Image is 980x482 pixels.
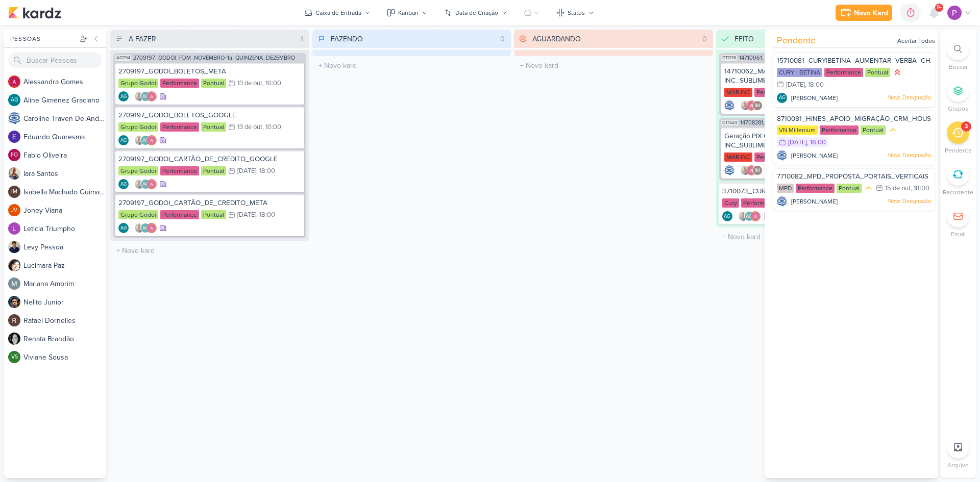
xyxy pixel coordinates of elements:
[836,5,892,21] button: Novo Kard
[8,333,20,345] img: Renata Brandão
[142,182,149,187] p: AG
[722,198,739,208] div: Cury
[724,132,907,150] div: Geração PIX GG ADS_14708281_MAR INC_SUBLIME_JARDINS_PLANEJAMENTO ESTRATÉGICO
[752,100,763,111] div: Isabella Machado Guimarães
[888,94,931,102] p: Nova Designação
[754,88,793,97] div: Performance
[777,68,822,77] div: CURY | BETINA
[23,352,106,363] div: V i v i a n e S o u s a
[755,168,760,173] p: IM
[750,211,761,221] img: Alessandra Gomes
[722,187,909,196] div: 3710073_CURY_AVALIAÇÃO_VERBA_RJ_GRANDE_ESTOQUE_ZONA_OESTE
[134,223,144,233] img: Iara Santos
[752,165,763,175] div: Isabella Machado Guimarães
[777,34,816,47] span: Pendente
[23,242,106,252] div: L e v y P e s s o a
[777,93,787,103] div: Aline Gimenez Graciano
[118,91,129,102] div: Aline Gimenez Graciano
[23,278,106,289] div: M a r i a n a A m o r i m
[23,95,106,106] div: A l i n e G i m e n e z G r a c i a n o
[8,241,20,253] img: Levy Pessoa
[837,184,862,193] div: Pontual
[805,82,824,88] div: , 18:00
[8,7,61,19] img: kardz.app
[746,100,756,111] img: Alessandra Gomes
[120,138,127,143] p: AG
[947,461,969,470] p: Arquivo
[118,135,129,145] div: Aline Gimenez Graciano
[160,122,199,132] div: Performance
[786,82,805,88] div: [DATE]
[777,184,794,193] div: MPD
[8,277,20,290] img: Mariana Amorim
[788,139,807,146] div: [DATE]
[864,183,874,193] div: Prioridade Média
[698,34,711,44] div: 0
[8,131,20,143] img: Eduardo Quaresma
[132,223,157,233] div: Colaboradores: Iara Santos, Aline Gimenez Graciano, Alessandra Gomes
[854,8,888,18] div: Novo Kard
[516,58,711,73] input: + Novo kard
[888,151,931,160] p: Nova Designação
[23,113,106,124] div: C a r o l i n e T r a v e n D e A n d r a d e
[262,124,281,131] div: , 10:00
[8,222,20,235] img: Leticia Triumpho
[740,120,910,125] span: 14708281_MAR INC_SUBLIME_JARDINS_PLANEJAMENTO ESTRATÉGICO
[118,223,129,233] div: Criador(a): Aline Gimenez Graciano
[314,58,509,73] input: + Novo kard
[738,165,763,175] div: Colaboradores: Iara Santos, Alessandra Gomes, Isabella Machado Guimarães
[11,189,17,195] p: IM
[965,122,968,131] div: 3
[142,94,149,99] p: AG
[888,197,931,206] p: Nova Designação
[885,185,911,192] div: 15 de out
[8,75,20,88] img: Alessandra Gomes
[23,168,106,179] div: I a r a S a n t o s
[237,168,256,174] div: [DATE]
[23,187,106,197] div: I s a b e l l a M a c h a d o G u i m a r ã e s
[201,79,226,88] div: Pontual
[496,34,509,44] div: 0
[11,153,18,158] p: FO
[8,186,20,198] div: Isabella Machado Guimarães
[755,104,760,109] p: IM
[120,226,127,231] p: AG
[118,91,129,102] div: Criador(a): Aline Gimenez Graciano
[724,67,907,85] div: 14710062_MAR INC_SUBLIME_JARDINS_AUMENTAR_INVESTIMENTO_CAMPANHA
[134,91,144,102] img: Iara Santos
[8,204,20,216] div: Joney Viana
[8,34,78,43] div: Pessoas
[740,100,750,111] img: Iara Santos
[142,226,149,231] p: AG
[8,149,20,161] div: Fabio Oliveira
[118,179,129,189] div: Aline Gimenez Graciano
[134,179,144,189] img: Iara Santos
[724,165,734,175] div: Criador(a): Caroline Traven De Andrade
[8,259,20,271] img: Lucimara Paz
[937,4,942,12] span: 9+
[741,198,780,208] div: Performance
[118,179,129,189] div: Criador(a): Aline Gimenez Graciano
[724,165,734,175] img: Caroline Traven De Andrade
[11,354,18,360] p: VS
[23,150,106,161] div: F a b i o O l i v e i r a
[724,214,730,219] p: AG
[118,166,158,175] div: Grupo Godoi
[132,91,157,102] div: Colaboradores: Iara Santos, Aline Gimenez Graciano, Alessandra Gomes
[262,80,281,87] div: , 10:00
[777,115,939,123] span: 8710081_HINES_APOIO_MIGRAÇÃO_CRM_HOUSTE
[738,211,748,221] img: Iara Santos
[146,179,157,189] img: Alessandra Gomes
[23,315,106,326] div: R a f a e l D o r n e l l e s
[820,125,859,135] div: Performance
[739,55,901,61] span: 14710061_Ajuste_MAR INC_SUBLIME_JARDINS_PDM_OUTUBRO
[943,188,973,197] p: Recorrente
[746,214,752,219] p: AG
[8,351,20,363] div: Viviane Sousa
[721,120,738,125] span: CT1524
[256,212,275,218] div: , 18:00
[722,211,732,221] div: Criador(a): Aline Gimenez Graciano
[132,135,157,145] div: Colaboradores: Iara Santos, Aline Gimenez Graciano, Alessandra Gomes
[807,139,826,146] div: , 18:00
[23,223,106,234] div: L e t i c i a T r i u m p h o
